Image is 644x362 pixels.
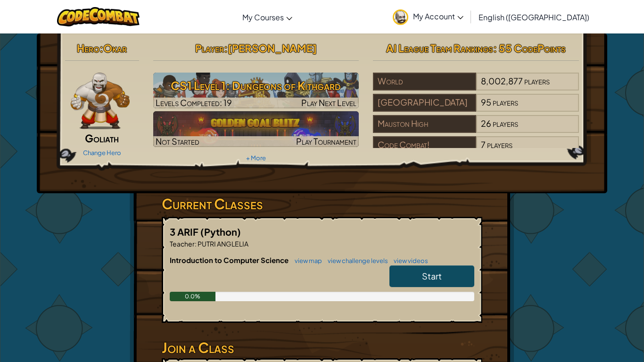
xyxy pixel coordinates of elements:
span: PUTRI ANGLELIA [197,239,248,248]
div: 0.0% [170,292,215,301]
a: Change Hero [83,149,121,156]
a: English ([GEOGRAPHIC_DATA]) [474,4,594,30]
a: My Account [388,2,468,32]
span: [PERSON_NAME] [228,41,317,55]
span: : [99,41,103,55]
span: Play Next Level [301,97,356,108]
span: players [493,118,518,129]
span: Levels Completed: 19 [156,97,232,108]
span: players [487,139,512,150]
a: view videos [389,257,428,264]
div: Code Combat! [373,136,476,154]
span: Hero [77,41,99,55]
h3: Join a Class [162,337,482,358]
img: goliath-pose.png [71,73,130,129]
img: CS1 Level 1: Dungeons of Kithgard [153,73,359,108]
span: : [195,239,197,248]
img: avatar [393,9,408,25]
div: World [373,73,476,90]
span: : 55 CodePoints [493,41,566,55]
span: players [524,75,550,86]
span: 95 [481,97,491,107]
a: [GEOGRAPHIC_DATA]95players [373,103,579,114]
span: (Python) [200,226,241,238]
span: My Account [413,11,463,21]
span: players [493,97,518,107]
a: + More [246,154,266,162]
span: Player [195,41,224,55]
div: [GEOGRAPHIC_DATA] [373,94,476,112]
a: Not StartedPlay Tournament [153,111,359,147]
a: view challenge levels [323,257,388,264]
a: view map [290,257,322,264]
span: 8,002,877 [481,75,523,86]
span: Play Tournament [296,136,356,147]
span: : [224,41,228,55]
a: My Courses [238,4,297,30]
span: 7 [481,139,486,150]
span: Okar [103,41,127,55]
span: Not Started [156,136,199,147]
span: Introduction to Computer Science [170,255,290,264]
a: World8,002,877players [373,82,579,92]
span: Teacher [170,239,195,248]
a: Mauston High26players [373,124,579,135]
a: Play Next Level [153,73,359,108]
div: Mauston High [373,115,476,133]
img: Golden Goal [153,111,359,147]
h3: CS1 Level 1: Dungeons of Kithgard [153,75,359,96]
h3: Current Classes [162,193,482,214]
span: English ([GEOGRAPHIC_DATA]) [479,12,589,22]
span: My Courses [242,12,284,22]
span: Goliath [85,132,119,145]
img: CodeCombat logo [57,7,140,26]
a: Code Combat!7players [373,145,579,156]
span: 26 [481,118,491,129]
span: 3 ARIF [170,226,200,238]
span: Start [422,271,442,281]
span: AI League Team Rankings [386,41,493,55]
